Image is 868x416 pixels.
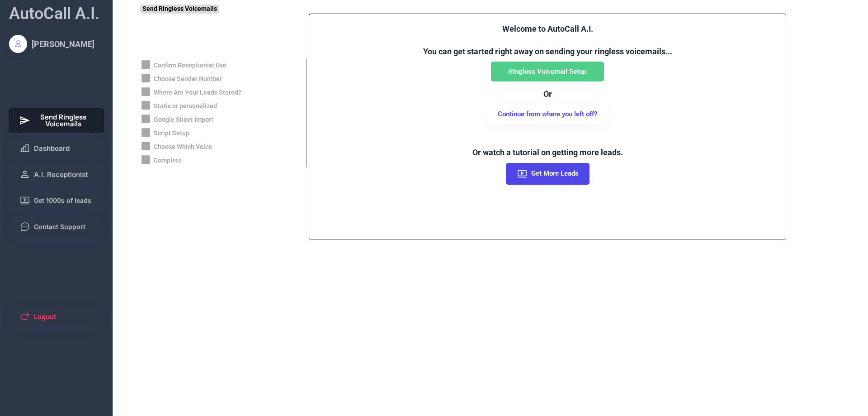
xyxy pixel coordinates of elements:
button: Ringless Voicemail Setup [491,62,604,81]
button: Send Ringless Voicemails [9,108,104,133]
button: Logout [9,306,104,327]
div: Choose Which Voice [154,143,212,152]
div: Send Ringless Voicemails [140,5,219,14]
button: Dashboard [9,137,104,159]
span: A.I. Receptionist [34,171,88,178]
button: Continue from where you left off? [487,104,608,124]
font: Or [543,89,552,99]
font: Welcome to AutoCall A.I. You can get started right away on sending your ringless voicemails... [423,24,672,56]
span: Get 1000s of leads [34,197,91,204]
div: Google Sheet Import [154,115,213,124]
div: Complete [154,156,182,165]
div: [PERSON_NAME] [32,38,94,50]
font: Or watch a tutorial on getting more leads. [472,148,623,157]
span: Send Ringless Voicemails [34,114,94,127]
button: A.I. Receptionist [9,163,104,185]
button: Get More Leads [506,163,590,185]
span: Logout [34,313,56,320]
div: Where Are Your Leads Stored? [154,88,241,97]
span: Contact Support [34,224,85,230]
div: Choose Sender Number [154,75,222,84]
button: Get 1000s of leads [9,190,104,211]
span: Dashboard [34,145,70,152]
div: Confirm Receptionist Use [154,61,226,70]
span: Get More Leads [531,170,579,177]
div: Script Setup [154,129,189,138]
button: Contact Support [9,216,104,238]
div: AutoCall A.I. [9,2,99,25]
div: Static or personalized [154,102,217,111]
